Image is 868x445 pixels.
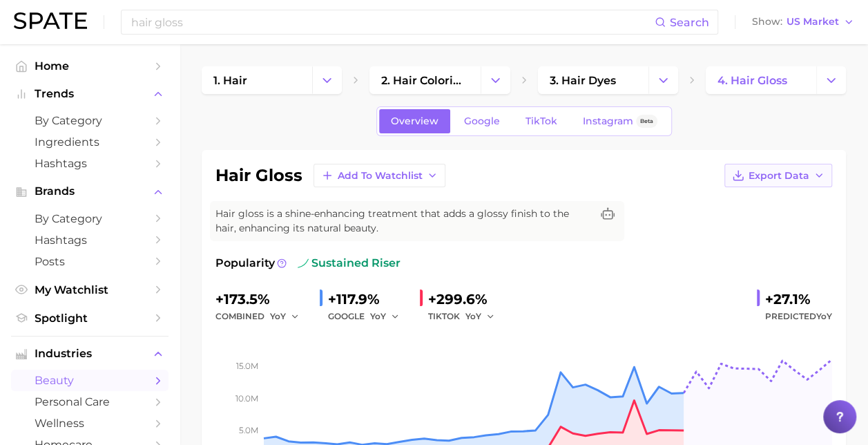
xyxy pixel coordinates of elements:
[11,279,168,301] a: My Watchlist
[369,66,480,94] a: 2. hair coloring products
[752,18,782,26] span: Show
[215,255,275,272] span: Popularity
[11,208,168,229] a: by Category
[11,153,168,174] a: Hashtags
[11,307,168,329] a: Spotlight
[816,311,832,321] span: YoY
[11,55,168,77] a: Home
[215,308,309,325] div: combined
[706,66,816,94] a: 4. hair gloss
[481,66,510,94] button: Change Category
[35,395,145,408] span: personal care
[787,18,839,26] span: US Market
[338,170,423,182] span: Add to Watchlist
[11,229,168,251] a: Hashtags
[215,288,309,310] div: +173.5%
[35,417,145,430] span: wellness
[11,413,168,434] a: wellness
[35,255,145,268] span: Posts
[35,374,145,387] span: beauty
[370,310,386,322] span: YoY
[215,167,302,184] h1: hair gloss
[215,207,591,236] span: Hair gloss is a shine-enhancing treatment that adds a glossy finish to the hair, enhancing its na...
[514,109,569,133] a: TikTok
[11,84,168,104] button: Trends
[525,115,557,127] span: TikTok
[270,310,286,322] span: YoY
[571,109,669,133] a: InstagramBeta
[391,115,438,127] span: Overview
[583,115,633,127] span: Instagram
[465,310,481,322] span: YoY
[11,370,168,391] a: beauty
[35,348,145,360] span: Industries
[428,288,504,310] div: +299.6%
[202,66,312,94] a: 1. hair
[765,308,832,325] span: Predicted
[11,181,168,202] button: Brands
[35,234,145,247] span: Hashtags
[640,115,653,127] span: Beta
[270,308,300,325] button: YoY
[465,308,495,325] button: YoY
[717,74,787,87] span: 4. hair gloss
[550,74,616,87] span: 3. hair dyes
[749,13,858,31] button: ShowUS Market
[428,308,504,325] div: TIKTOK
[11,343,168,364] button: Industries
[11,131,168,153] a: Ingredients
[130,10,655,34] input: Search here for a brand, industry, or ingredient
[35,283,145,296] span: My Watchlist
[765,288,832,310] div: +27.1%
[298,258,309,269] img: sustained riser
[35,88,145,100] span: Trends
[35,157,145,170] span: Hashtags
[35,114,145,127] span: by Category
[648,66,678,94] button: Change Category
[35,59,145,73] span: Home
[298,255,401,272] span: sustained riser
[370,308,400,325] button: YoY
[452,109,512,133] a: Google
[11,110,168,131] a: by Category
[328,308,409,325] div: GOOGLE
[312,66,342,94] button: Change Category
[464,115,500,127] span: Google
[35,312,145,325] span: Spotlight
[11,391,168,413] a: personal care
[816,66,846,94] button: Change Category
[381,74,468,87] span: 2. hair coloring products
[314,164,445,187] button: Add to Watchlist
[35,135,145,149] span: Ingredients
[328,288,409,310] div: +117.9%
[11,251,168,272] a: Posts
[35,185,145,198] span: Brands
[749,170,809,182] span: Export Data
[213,74,247,87] span: 1. hair
[670,16,709,29] span: Search
[14,12,87,29] img: SPATE
[35,212,145,225] span: by Category
[724,164,832,187] button: Export Data
[538,66,648,94] a: 3. hair dyes
[379,109,450,133] a: Overview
